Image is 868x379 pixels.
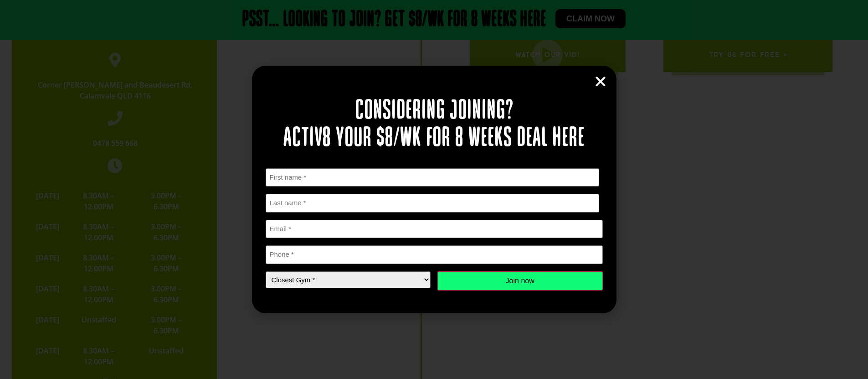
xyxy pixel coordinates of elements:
[266,220,603,239] input: Email *
[266,245,603,264] input: Phone *
[266,194,600,213] input: Last name *
[594,75,607,88] a: Close
[266,168,600,187] input: First name *
[266,98,603,152] h2: Considering joining? Activ8 your $8/wk for 8 weeks deal here
[437,271,603,291] input: Join now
